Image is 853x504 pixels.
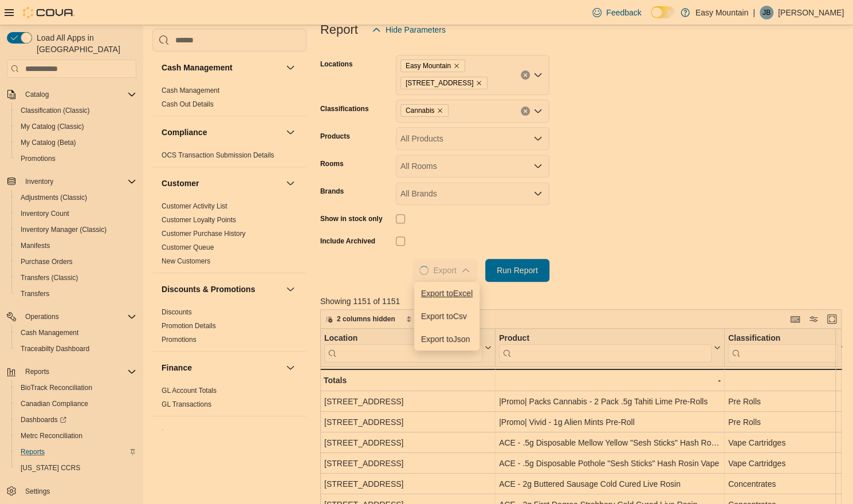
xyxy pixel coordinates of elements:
[760,6,773,19] div: Jesse Bello
[475,80,482,86] button: Remove 7827 W Farm Rd 174 Republic Mo 65738 from selection in this group
[284,61,297,74] button: Cash Management
[414,328,479,351] button: Export toJson
[324,333,482,363] div: Location
[2,174,141,190] button: Inventory
[162,336,196,344] a: Promotions
[11,396,141,412] button: Canadian Compliance
[162,283,255,295] h3: Discounts & Promotions
[16,255,77,269] a: Purchase Orders
[421,312,473,321] span: Export to Csv
[533,134,543,143] button: Open list of options
[2,364,141,380] button: Reports
[21,175,58,188] button: Inventory
[21,431,82,440] span: Metrc Reconciliation
[16,445,49,459] a: Reports
[499,395,721,408] div: |Promo| Packs Cannabis - 2 Pack .5g Tahiti Lime Pre-Rolls
[11,270,141,286] button: Transfers (Classic)
[162,151,274,160] span: OCS Transaction Submission Details
[162,257,210,266] span: New Customers
[11,103,141,119] button: Classification (Classic)
[16,152,60,166] a: Promotions
[728,373,847,387] div: -
[25,312,59,321] span: Operations
[728,333,847,363] button: Classification
[21,138,76,147] span: My Catalog (Beta)
[16,342,136,356] span: Traceabilty Dashboard
[324,415,492,429] div: [STREET_ADDRESS]
[284,426,297,439] button: Inventory
[25,177,53,186] span: Inventory
[324,373,492,387] div: Totals
[16,104,136,117] span: Classification (Classic)
[728,436,847,450] div: Vape Cartridges
[162,322,216,330] a: Promotion Details
[23,7,74,18] img: Cova
[588,1,646,24] a: Feedback
[11,286,141,302] button: Transfers
[284,282,297,296] button: Discounts & Promotions
[11,325,141,341] button: Cash Management
[728,333,838,344] div: Classification
[284,125,297,139] button: Compliance
[11,135,141,151] button: My Catalog (Beta)
[162,321,216,330] span: Promotion Details
[11,254,141,270] button: Purchase Orders
[16,381,97,395] a: BioTrack Reconciliation
[11,151,141,167] button: Promotions
[162,400,211,409] span: GL Transactions
[21,154,56,163] span: Promotions
[11,206,141,222] button: Inventory Count
[16,429,87,443] a: Metrc Reconciliation
[533,70,543,80] button: Open list of options
[499,477,721,491] div: ACE - 2g Buttered Sausage Cold Cured Live Rosin
[21,399,88,408] span: Canadian Compliance
[807,312,820,326] button: Display options
[11,444,141,460] button: Reports
[162,62,281,73] button: Cash Management
[11,190,141,206] button: Adjustments (Classic)
[406,60,451,72] span: Easy Mountain
[16,413,71,427] a: Dashboards
[21,328,78,337] span: Cash Management
[162,215,236,225] span: Customer Loyalty Points
[162,178,199,189] h3: Customer
[284,176,297,190] button: Customer
[21,175,136,188] span: Inventory
[21,273,78,282] span: Transfers (Classic)
[162,362,281,373] button: Finance
[162,335,196,344] span: Promotions
[320,60,353,69] label: Locations
[21,383,92,392] span: BioTrack Reconciliation
[162,400,211,408] a: GL Transactions
[321,312,400,326] button: 2 columns hidden
[11,428,141,444] button: Metrc Reconciliation
[406,77,474,89] span: [STREET_ADDRESS]
[16,239,136,253] span: Manifests
[825,312,839,326] button: Enter fullscreen
[25,487,50,496] span: Settings
[21,310,64,324] button: Operations
[728,415,847,429] div: Pre Rolls
[16,326,136,340] span: Cash Management
[406,105,435,116] span: Cannabis
[11,380,141,396] button: BioTrack Reconciliation
[16,191,136,204] span: Adjustments (Classic)
[11,222,141,238] button: Inventory Manager (Classic)
[320,187,344,196] label: Brands
[497,265,538,276] span: Run Report
[162,230,246,238] a: Customer Purchase History
[162,386,217,395] span: GL Account Totals
[21,289,49,298] span: Transfers
[21,365,136,379] span: Reports
[16,461,136,475] span: Washington CCRS
[400,77,488,89] span: 7827 W Farm Rd 174 Republic Mo 65738
[324,436,492,450] div: [STREET_ADDRESS]
[162,62,233,73] h3: Cash Management
[162,243,214,252] span: Customer Queue
[21,310,136,324] span: Operations
[21,344,89,353] span: Traceabilty Dashboard
[778,6,844,19] p: [PERSON_NAME]
[386,24,446,36] span: Hide Parameters
[162,202,227,210] a: Customer Activity List
[162,86,219,94] a: Cash Management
